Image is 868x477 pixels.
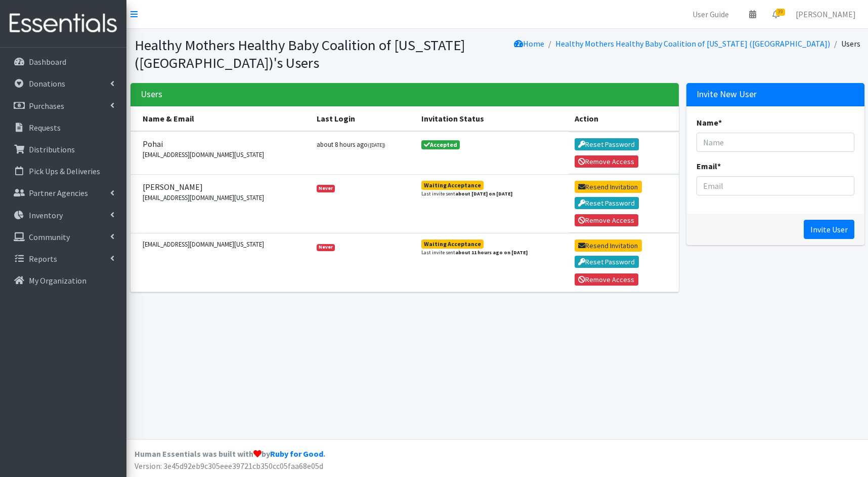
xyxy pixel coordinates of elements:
[788,4,864,24] a: [PERSON_NAME]
[4,161,122,181] a: Pick Ups & Deliveries
[29,78,65,89] p: Donations
[143,150,305,160] small: [EMAIL_ADDRESS][DOMAIN_NAME][US_STATE]
[29,166,100,176] p: Pick Ups & Deliveries
[4,249,122,269] a: Reports
[311,106,415,131] th: Last Login
[514,38,544,49] a: Home
[424,182,481,188] div: Waiting Acceptance
[317,140,385,148] small: about 8 hours ago
[29,144,75,154] p: Distributions
[424,241,481,247] div: Waiting Acceptance
[29,123,61,133] p: Requests
[764,4,788,24] a: 39
[575,214,638,226] button: Remove Access
[455,190,512,197] strong: about [DATE] on [DATE]
[29,232,70,242] p: Community
[421,249,528,256] small: Last invite sent
[421,140,460,149] span: Accepted
[804,220,854,239] input: Invite User
[718,117,722,128] abbr: required
[575,181,642,193] button: Resend Invitation
[131,106,311,131] th: Name & Email
[717,161,721,171] abbr: required
[143,138,305,150] span: Pohai
[4,117,122,138] a: Requests
[29,57,66,67] p: Dashboard
[143,181,305,193] span: [PERSON_NAME]
[4,183,122,203] a: Partner Agencies
[368,142,385,148] small: ([DATE])
[697,116,722,129] label: Name
[421,190,512,197] small: Last invite sent
[575,240,642,252] button: Resend Invitation
[4,73,122,94] a: Donations
[29,210,63,220] p: Inventory
[575,138,639,150] button: Reset Password
[135,461,323,471] span: Version: 3e45d92eb9c305eee39721cb350cc05faa68e05d
[29,101,64,111] p: Purchases
[684,4,737,24] a: User Guide
[4,7,122,41] img: HumanEssentials
[4,96,122,116] a: Purchases
[317,185,335,192] span: Never
[697,176,854,195] input: Email
[575,197,639,209] button: Reset Password
[141,89,162,100] h3: Users
[317,244,335,251] span: Never
[575,273,638,286] button: Remove Access
[830,36,860,51] li: Users
[4,139,122,160] a: Distributions
[569,106,679,131] th: Action
[455,249,528,256] strong: about 11 hours ago on [DATE]
[415,106,569,131] th: Invitation Status
[776,9,785,16] span: 39
[143,240,305,249] small: [EMAIL_ADDRESS][DOMAIN_NAME][US_STATE]
[4,52,122,72] a: Dashboard
[697,133,854,152] input: Name
[4,270,122,291] a: My Organization
[29,188,88,198] p: Partner Agencies
[135,449,325,459] strong: Human Essentials was built with by .
[143,193,305,203] small: [EMAIL_ADDRESS][DOMAIN_NAME][US_STATE]
[575,155,638,168] button: Remove Access
[270,449,323,459] a: Ruby for Good
[135,36,494,71] h1: Healthy Mothers Healthy Baby Coalition of [US_STATE] ([GEOGRAPHIC_DATA])'s Users
[4,227,122,247] a: Community
[555,38,830,49] a: Healthy Mothers Healthy Baby Coalition of [US_STATE] ([GEOGRAPHIC_DATA])
[575,256,639,268] button: Reset Password
[4,205,122,225] a: Inventory
[29,254,57,264] p: Reports
[29,275,86,286] p: My Organization
[697,160,721,172] label: Email
[697,89,757,100] h3: Invite New User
